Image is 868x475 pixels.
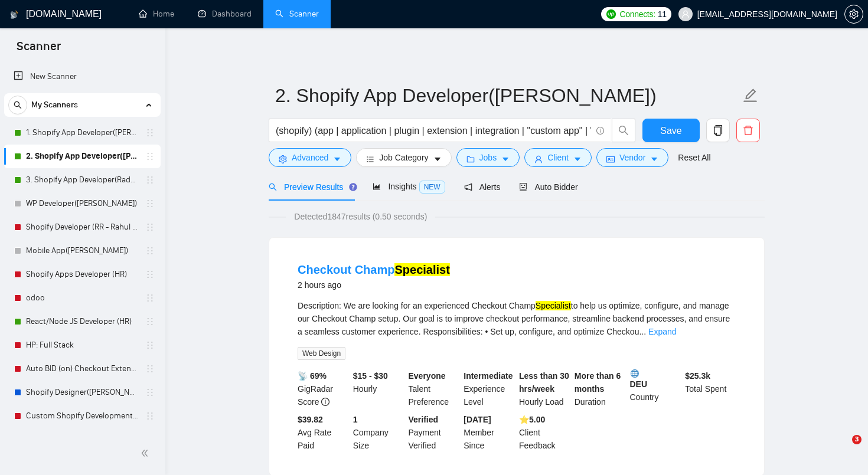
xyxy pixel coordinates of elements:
span: caret-down [501,155,510,163]
a: React/Node JS Developer (HR) [26,310,138,333]
button: barsJob Categorycaret-down [356,148,451,167]
span: Alerts [464,182,501,192]
button: folderJobscaret-down [456,148,520,167]
span: Advanced [292,151,328,164]
span: holder [145,270,155,279]
button: idcardVendorcaret-down [596,148,668,167]
b: [DATE] [464,415,491,424]
span: holder [145,222,155,232]
div: Payment Verified [406,413,462,452]
div: Tooltip anchor [348,182,358,192]
span: holder [145,246,155,255]
button: settingAdvancedcaret-down [269,148,351,167]
iframe: Intercom live chat [828,435,856,463]
div: 2 hours ago [298,278,450,292]
span: My Scanners [31,93,78,117]
a: Reset All [678,151,710,164]
button: delete [736,119,760,142]
button: Save [642,119,700,142]
span: holder [145,317,155,326]
span: ... [639,327,646,336]
a: HP: Full Stack [26,333,138,357]
div: Experience Level [461,369,517,408]
b: $39.82 [298,415,323,424]
a: Expand [648,327,676,336]
a: Custom Shopify Development (RR - Radhika R) [26,404,138,428]
a: odoo [26,286,138,310]
span: Vendor [619,151,645,164]
span: info-circle [321,398,329,406]
span: double-left [141,447,152,459]
span: holder [145,128,155,137]
input: Search Freelance Jobs... [276,123,591,138]
img: logo [10,5,18,24]
span: notification [464,183,472,191]
span: Detected 1847 results (0.50 seconds) [286,210,435,223]
span: holder [145,364,155,374]
mark: Specialist [394,263,449,276]
span: Scanner [7,38,70,63]
span: setting [279,155,287,163]
a: searchScanner [275,9,319,19]
div: Talent Preference [406,369,462,408]
span: holder [145,152,155,161]
button: search [8,96,27,114]
span: holder [145,411,155,421]
span: holder [145,199,155,208]
b: DEU [630,369,681,389]
li: New Scanner [4,65,161,89]
mark: Specialist [536,301,571,310]
span: holder [145,293,155,303]
span: Web Design [298,347,345,360]
img: 🌐 [631,369,639,378]
span: info-circle [596,127,604,135]
button: userClientcaret-down [524,148,592,167]
b: $15 - $30 [353,371,388,381]
div: Avg Rate Paid [295,413,351,452]
span: search [9,101,27,109]
button: setting [844,5,863,24]
b: Verified [409,415,439,424]
a: Auto BID (on) Checkout Extension Shopify - RR [26,357,138,381]
span: 11 [658,8,667,21]
b: 1 [353,415,358,424]
a: Shopify Developer (RR - Rahul R) [26,215,138,239]
span: folder [466,155,475,163]
a: 3. Shopify App Developer(Radhika - TM) [26,168,138,192]
div: Member Since [461,413,517,452]
div: Country [628,369,683,408]
img: upwork-logo.png [606,9,616,19]
a: Shopify Apps Developer (HR) [26,263,138,286]
b: 📡 69% [298,371,327,381]
span: Auto Bidder [519,182,577,192]
span: holder [145,175,155,185]
div: Duration [572,369,628,408]
a: homeHome [139,9,174,19]
span: caret-down [333,155,341,163]
span: delete [737,125,759,136]
b: More than 6 months [575,371,621,394]
span: search [612,125,635,136]
span: area-chart [373,182,381,191]
span: holder [145,340,155,350]
span: caret-down [433,155,442,163]
b: Everyone [409,371,446,381]
button: copy [706,119,730,142]
span: Connects: [619,8,655,21]
div: GigRadar Score [295,369,351,408]
span: copy [707,125,729,136]
span: Preview Results [269,182,354,192]
span: Job Category [379,151,428,164]
a: 1. Shopify App Developer([PERSON_NAME]) [26,121,138,145]
div: Hourly Load [517,369,572,408]
a: New Scanner [14,65,151,89]
span: Jobs [479,151,497,164]
span: holder [145,388,155,397]
a: 2. Shopify App Developer([PERSON_NAME]) [26,145,138,168]
a: Checkout ChampSpecialist [298,263,450,276]
span: Insights [373,182,445,191]
a: dashboardDashboard [198,9,252,19]
span: setting [845,9,863,19]
a: Shopify Designer([PERSON_NAME]) [26,428,138,451]
b: Intermediate [464,371,513,381]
